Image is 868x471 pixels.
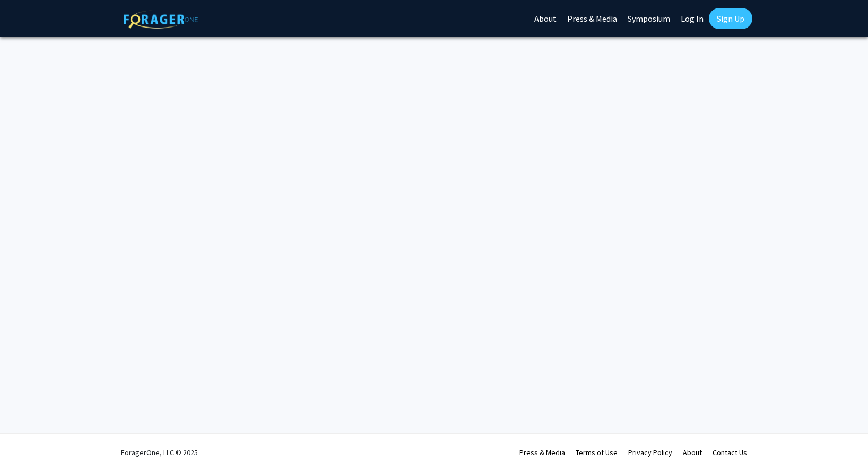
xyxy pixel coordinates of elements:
[709,8,752,29] a: Sign Up
[519,448,565,457] a: Press & Media
[628,448,672,457] a: Privacy Policy
[713,448,747,457] a: Contact Us
[121,434,198,471] div: ForagerOne, LLC © 2025
[124,10,198,29] img: ForagerOne Logo
[683,448,702,457] a: About
[576,448,618,457] a: Terms of Use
